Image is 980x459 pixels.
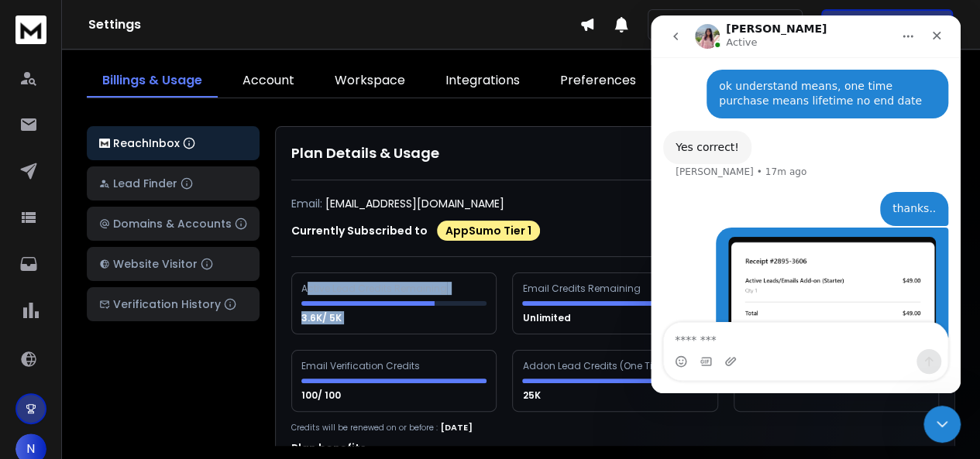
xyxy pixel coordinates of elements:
h1: Plan benefits [291,440,939,456]
div: Email Verification Credits [301,360,422,372]
p: Currently Subscribed to [291,223,428,238]
div: Email Credits Remaining [522,283,642,295]
button: Website Visitor [87,247,260,281]
img: logo [15,15,46,44]
p: [DATE] [441,421,473,434]
h1: Plan Details & Usage [291,142,939,164]
p: Unlimited [522,312,573,324]
a: Preferences [545,65,652,98]
h1: Settings [88,15,579,34]
a: Workspace [319,65,421,98]
div: Addon Lead Credits (One Time) [522,360,671,372]
button: ReachInbox [87,126,260,160]
p: 3.6K/ 5K [301,312,344,324]
button: Domains & Accounts [87,207,260,241]
iframe: Intercom live chat [923,406,961,443]
a: Billings & Usage [87,65,218,98]
div: Active Lead Credits Remaining [301,283,449,295]
img: logo [99,139,110,149]
button: Verification History [87,287,260,321]
button: Lead Finder [87,166,260,200]
iframe: Intercom live chat [651,15,961,393]
p: Credits will be renewed on or before : [291,422,438,433]
a: Integrations [430,65,535,98]
div: AppSumo Tier 1 [437,221,540,241]
button: Get Free Credits [821,9,953,40]
p: 25K [522,389,542,402]
p: [EMAIL_ADDRESS][DOMAIN_NAME] [325,196,504,211]
p: 100/ 100 [301,389,343,402]
p: Email: [291,196,322,211]
a: Account [227,65,310,98]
